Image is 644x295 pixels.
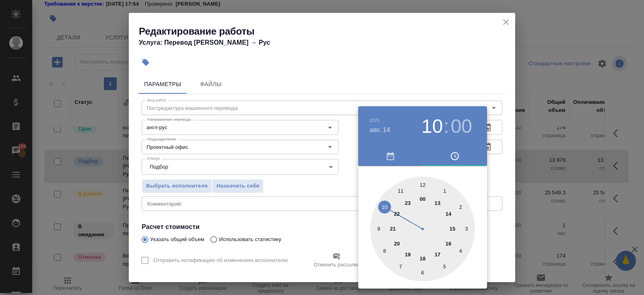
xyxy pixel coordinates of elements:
button: 00 [451,115,472,138]
button: 2025 [369,118,380,123]
h3: : [444,115,449,138]
button: 10 [421,115,443,138]
button: авг. 14 [369,125,390,135]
